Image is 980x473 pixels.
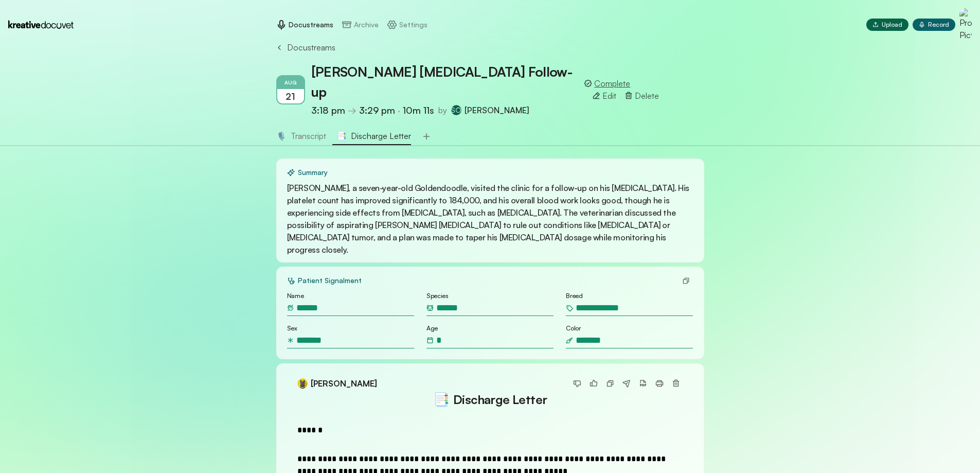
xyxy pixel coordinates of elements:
[354,20,379,30] p: Archive
[913,19,955,31] button: Record
[291,131,326,141] span: Transcript
[928,21,949,29] span: Record
[438,104,447,116] span: by
[297,378,308,389] img: Canine avatar photo
[289,20,333,30] p: Docustreams
[276,130,291,142] span: studio-mic
[398,104,434,116] span: ·
[451,105,461,115] span: S O
[866,19,908,31] button: Upload
[882,21,902,29] span: Upload
[287,292,414,300] p: Name
[433,391,449,407] span: emoji
[342,20,379,30] a: Archive
[348,104,395,116] span: →
[336,130,351,142] span: emoji
[959,8,972,41] img: Profile Picture
[566,292,693,300] p: Breed
[311,104,345,116] span: 3:18 pm
[311,62,584,102] h2: [PERSON_NAME] [MEDICAL_DATA] Follow-up
[426,324,554,332] p: Age
[399,20,427,30] p: Settings
[426,292,554,300] p: Species
[351,130,411,142] span: Discharge Letter
[359,104,395,116] span: 3:29 pm
[276,20,333,30] a: Docustreams
[584,77,630,90] div: Complete
[387,20,427,30] a: Settings
[277,89,304,103] div: 21
[403,104,434,116] span: 10m 11s
[287,324,414,332] p: Sex
[287,182,693,256] p: [PERSON_NAME], a seven-year-old Goldendoodle, visited the clinic for a follow-up on his [MEDICAL_...
[465,104,529,116] span: [PERSON_NAME]
[298,167,328,178] p: Summary
[277,76,304,89] div: AUG
[297,391,683,408] h2: Discharge Letter
[592,90,616,102] div: Edit
[298,275,362,286] p: Patient Signalment
[311,377,377,390] span: [PERSON_NAME]
[625,90,659,102] div: Delete
[566,324,693,332] p: Color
